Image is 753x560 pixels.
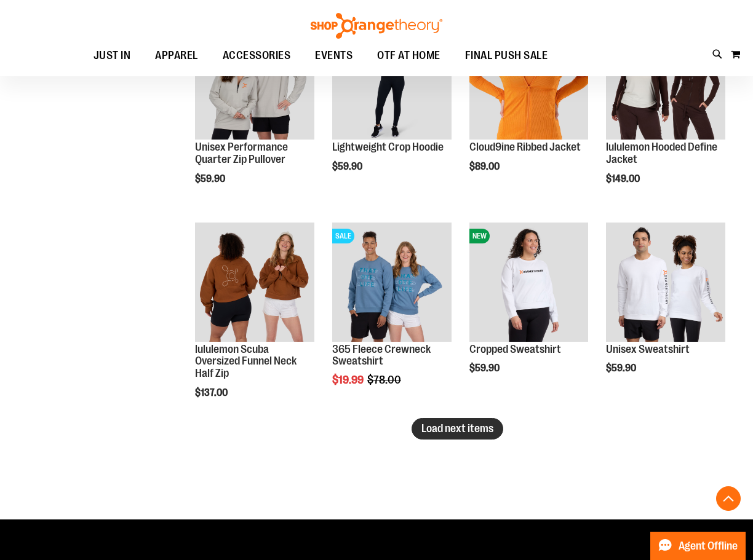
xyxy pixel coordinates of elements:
span: $137.00 [195,387,229,398]
img: Unisex Performance Quarter Zip Pullover [195,21,314,140]
span: SALE [332,229,354,243]
img: Cloud9ine Ribbed Jacket [469,21,589,140]
a: Cropped Sweatshirt [469,343,561,355]
span: $78.00 [367,374,403,386]
a: Unisex Performance Quarter Zip Pullover [195,21,314,142]
a: Front of 2024 Q3 Balanced Basic Womens Cropped SweatshirtNEW [469,223,589,344]
span: $59.90 [195,173,227,184]
a: Cloud9ine Ribbed Jacket [469,141,581,153]
img: Shop Orangetheory [309,13,444,39]
div: product [326,216,458,417]
a: lululemon Hooded Define Jacket [606,141,717,165]
span: FINAL PUSH SALE [465,42,548,69]
a: Cloud9ine Ribbed Jacket [469,21,589,142]
a: Main view of lululemon Womens Scuba Oversized Funnel Neck [195,223,314,344]
span: JUST IN [94,42,131,69]
a: Unisex Performance Quarter Zip Pullover [195,141,288,165]
img: 365 Fleece Crewneck Sweatshirt [332,223,452,342]
button: Agent Offline [650,532,746,560]
div: product [326,15,458,204]
button: Back To Top [716,486,741,511]
span: $149.00 [606,173,642,184]
a: 365 Fleece Crewneck Sweatshirt [332,343,431,368]
button: Load next items [412,418,503,440]
img: Front of 2024 Q3 Balanced Basic Womens Cropped Sweatshirt [469,223,589,342]
span: $19.99 [332,374,365,386]
div: product [189,15,321,216]
a: Unisex Sweatshirt [606,343,690,355]
span: ACCESSORIES [223,42,291,69]
span: $59.90 [332,161,364,172]
img: Lightweight Crop Hoodie [332,21,452,140]
img: Main view of lululemon Womens Scuba Oversized Funnel Neck [195,223,314,342]
div: product [600,216,731,406]
span: $59.90 [469,363,501,374]
span: $59.90 [606,363,638,374]
a: Main view of 2024 Convention lululemon Hooded Define Jacket [606,21,725,142]
span: OTF AT HOME [377,42,440,69]
img: Unisex Sweatshirt [606,223,725,342]
div: product [600,15,731,216]
div: product [189,216,321,430]
img: Main view of 2024 Convention lululemon Hooded Define Jacket [606,21,725,140]
span: APPAREL [155,42,198,69]
span: $89.00 [469,161,501,172]
span: NEW [469,229,490,243]
a: Lightweight Crop Hoodie [332,21,452,142]
span: Load next items [421,422,493,435]
span: EVENTS [315,42,353,69]
a: 365 Fleece Crewneck SweatshirtSALE [332,223,452,344]
div: product [463,15,595,204]
div: product [463,216,595,406]
a: Lightweight Crop Hoodie [332,141,444,153]
a: lululemon Scuba Oversized Funnel Neck Half Zip [195,343,297,380]
span: Agent Offline [679,540,738,552]
a: Unisex Sweatshirt [606,223,725,344]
